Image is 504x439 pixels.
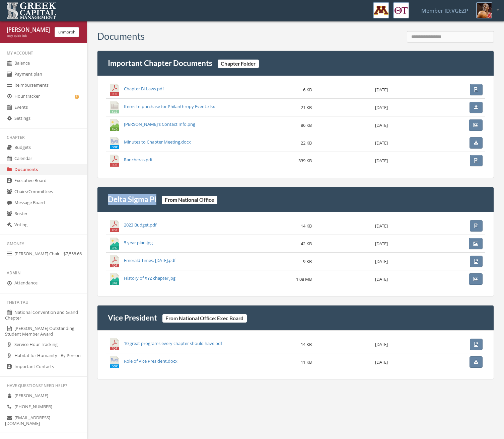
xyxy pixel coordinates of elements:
span: From National Office: Exec Board [162,314,247,323]
a: Vice President [108,313,157,322]
a: 2023 Budget.pdf [124,222,156,228]
img: History of XYZ chapter.jpg [109,273,121,285]
img: Jeremy's Contact Info.png [109,119,121,131]
a: Member ID: VGEZP [413,0,476,21]
a: History of XYZ chapter.jpg [124,275,175,281]
button: unmorph [55,27,79,37]
div: [PERSON_NAME] Jordan [7,26,50,34]
a: [PERSON_NAME]'s Contact Info.png [124,121,195,127]
span: 42 KB [301,241,312,247]
span: From National Office [162,196,217,204]
a: Delta Sigma Pi [108,195,156,204]
span: [DATE] [375,140,388,146]
span: 86 KB [301,122,312,128]
span: 11 KB [301,359,312,365]
div: copy quick link [7,34,50,38]
a: Important Chapter Documents [108,59,212,68]
span: [DATE] [375,258,388,264]
span: Chapter Folder [218,60,259,68]
span: [DATE] [375,241,388,247]
span: $7,558.66 [63,251,82,256]
a: 5 year plan.jpg [124,240,153,246]
span: 6 KB [303,87,312,93]
span: [DATE] [375,223,388,229]
span: [DATE] [375,341,388,347]
a: Chapter Bi-Laws.pdf [124,86,164,92]
img: Emerald Times. December 2024.pdf [109,255,121,267]
span: 339 KB [298,158,312,164]
a: Emerald Times. [DATE].pdf [124,257,175,263]
img: Rancheras.pdf [109,155,121,167]
img: Minutes to Chapter Meeting.docx [109,137,121,149]
span: 14 KB [301,223,312,229]
span: 14 KB [301,341,312,347]
a: Rancheras.pdf [124,157,152,163]
span: 9 KB [303,258,312,264]
a: 10 great programs every chapter should have.pdf [124,340,222,346]
img: Role of Vice President.docx [109,356,121,368]
span: 21 KB [301,104,312,110]
span: [DATE] [375,104,388,110]
h3: Documents [97,31,145,41]
span: [DATE] [375,158,388,164]
img: Items to purchase for Philanthropy Event.xlsx [109,101,121,113]
a: Minutes to Chapter Meeting.docx [124,139,191,145]
span: 1.08 MB [296,276,312,282]
span: [PERSON_NAME] [14,392,48,399]
img: 2023 Budget.pdf [109,220,121,232]
img: 5 year plan.jpg [109,238,121,250]
span: [DATE] [375,87,388,93]
span: [DATE] [375,276,388,282]
span: [DATE] [375,122,388,128]
span: [DATE] [375,359,388,365]
img: Chapter Bi-Laws.pdf [109,84,121,96]
span: 22 KB [301,140,312,146]
img: 10 great programs every chapter should have.pdf [109,338,121,350]
a: Items to purchase for Philanthropy Event.xlsx [124,103,215,109]
a: Role of Vice President.docx [124,358,177,364]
